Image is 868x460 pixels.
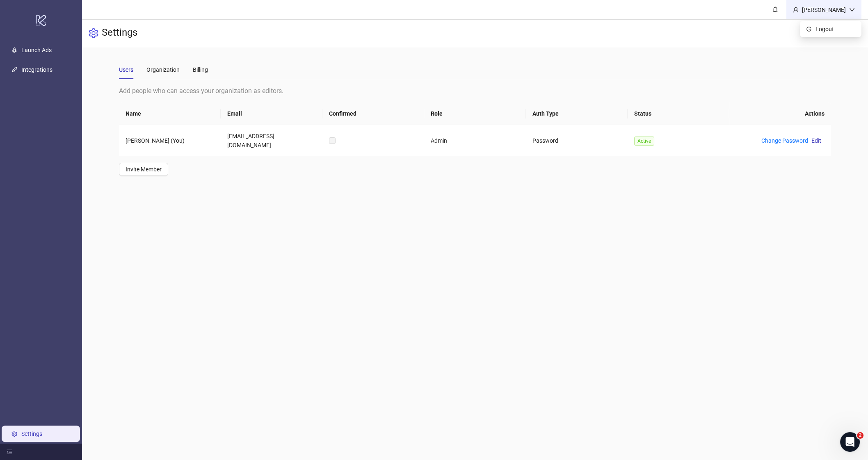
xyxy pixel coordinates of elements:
button: Edit [808,136,825,146]
td: Admin [424,125,526,156]
th: Auth Type [526,102,628,125]
span: Edit [811,137,821,144]
a: Launch Ads [21,47,52,53]
div: [PERSON_NAME] [799,5,849,14]
div: Organization [146,65,180,74]
td: [PERSON_NAME] (You) [119,125,221,156]
span: setting [89,28,98,38]
div: Add people who can access your organization as editors. [119,86,831,96]
th: Actions [729,102,831,125]
button: Invite Member [119,163,168,176]
span: Active [634,137,654,146]
td: Password [526,125,628,156]
span: down [849,7,855,13]
span: menu-fold [7,449,12,455]
div: Users [119,65,133,74]
td: [EMAIL_ADDRESS][DOMAIN_NAME] [221,125,322,156]
a: Integrations [21,66,53,73]
th: Confirmed [322,102,424,125]
span: logout [806,27,812,32]
span: user [793,7,799,13]
th: Name [119,102,221,125]
th: Role [424,102,526,125]
div: Billing [193,65,208,74]
th: Email [221,102,322,125]
span: bell [772,7,778,12]
iframe: Intercom live chat [840,432,860,452]
a: Change Password [761,137,808,144]
span: 2 [857,432,863,439]
span: Logout [815,25,855,34]
a: Settings [21,430,42,437]
span: Invite Member [126,166,162,173]
th: Status [628,102,729,125]
h3: Settings [102,26,137,40]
